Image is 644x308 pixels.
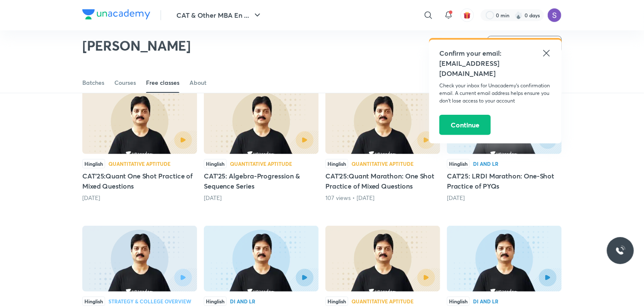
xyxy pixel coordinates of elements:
div: CAT'25: LRDI Marathon: One-Shot Practice of PYQs [447,88,562,202]
div: DI and LR [473,299,498,304]
div: Hinglish [325,297,348,306]
button: CAT & Other MBA En ... [171,7,268,24]
div: Quantitative Aptitude [352,161,414,166]
div: DI and LR [230,299,255,304]
button: avatar [460,8,474,22]
img: streak [514,11,523,19]
div: About [189,78,206,87]
p: Check your inbox for Unacademy’s confirmation email. A current email address helps ensure you don... [439,82,552,105]
div: Hinglish [82,159,105,168]
div: Hinglish [204,159,227,168]
button: Following [487,36,562,53]
h5: CAT'25:Quant One Shot Practice of Mixed Questions [82,171,197,191]
h5: CAT'25: Algebra-Progression & Sequence Series [204,171,319,191]
div: Hinglish [325,159,348,168]
div: 107 views • 6 days ago [325,194,440,202]
img: avatar [463,11,471,19]
h5: [EMAIL_ADDRESS][DOMAIN_NAME] [439,58,552,78]
div: Batches [82,78,104,87]
div: CAT'25: Algebra-Progression & Sequence Series [204,88,319,202]
div: Hinglish [204,297,227,306]
h5: Confirm your email: [439,48,552,58]
div: Quantitative Aptitude [230,161,292,166]
div: Hinglish [447,159,470,168]
a: Free classes [146,73,179,93]
div: Quantitative Aptitude [352,299,414,304]
div: Courses [114,78,136,87]
h5: CAT'25:Quant Marathon: One Shot Practice of Mixed Questions [325,171,440,191]
div: CAT'25:Quant One Shot Practice of Mixed Questions [82,88,197,202]
h5: CAT'25: LRDI Marathon: One-Shot Practice of PYQs [447,171,562,191]
div: DI and LR [473,161,498,166]
h2: [PERSON_NAME] [82,37,191,54]
div: 6 days ago [447,194,562,202]
div: Strategy & College Overview [108,299,191,304]
img: ttu [615,246,625,256]
img: Sapara Premji [547,8,562,22]
a: Company Logo [82,9,150,22]
a: Batches [82,73,104,93]
img: Company Logo [82,9,150,19]
div: Hinglish [82,297,105,306]
div: 1 day ago [82,194,197,202]
div: Quantitative Aptitude [108,161,170,166]
a: Courses [114,73,136,93]
div: Free classes [146,78,179,87]
a: About [189,73,206,93]
div: 4 days ago [204,194,319,202]
div: Hinglish [447,297,470,306]
div: CAT'25:Quant Marathon: One Shot Practice of Mixed Questions [325,88,440,202]
button: Continue [439,115,491,135]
